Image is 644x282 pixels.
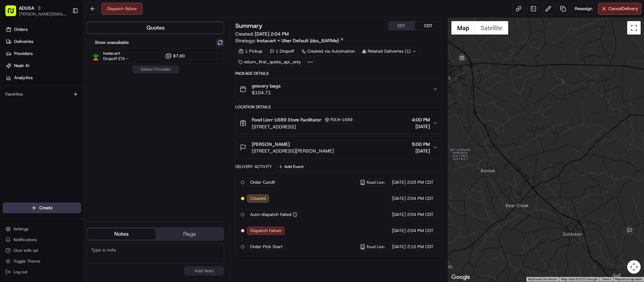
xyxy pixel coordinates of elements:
span: Log out [13,269,27,275]
button: Notifications [3,235,81,244]
img: 1736555255976-a54dd68f-1ca7-489b-9aae-adbdc363a1c4 [7,64,19,76]
span: Dispatch Failure [250,228,281,234]
span: FDLN-1689 [330,117,353,122]
span: [DATE] [412,123,430,130]
div: Package Details [235,71,442,76]
span: Analytics [14,75,33,81]
span: Dropoff ETA - [103,56,128,61]
span: [DATE] [392,212,406,218]
span: 2:15 PM CDT [407,244,434,250]
span: 4:00 PM [412,116,430,123]
span: 2:03 PM CDT [407,179,434,185]
button: Notes [87,229,156,239]
button: CDT [415,21,442,30]
button: $7.90 [165,53,185,59]
img: Google [450,273,472,282]
button: Food Lion-1689 Store FacilitatorFDLN-1689[STREET_ADDRESS]4:00 PM[DATE] [236,112,442,134]
button: Show street map [451,21,475,35]
span: Notifications [13,237,37,242]
span: Map data ©2025 Google [561,277,598,281]
a: Instacart + Uber Default (dss_8AffMe) [257,37,344,44]
a: Created via Automation [298,47,358,56]
a: Open this area in Google Maps (opens a new window) [450,273,472,282]
a: Deliveries [3,36,84,47]
button: Flags [156,229,224,239]
button: EDT [388,21,415,30]
span: [STREET_ADDRESS][PERSON_NAME] [252,148,334,154]
button: Toggle Theme [3,257,81,266]
span: 2:04 PM CDT [407,228,434,234]
span: [PERSON_NAME] [252,141,290,148]
span: Toggle Theme [13,259,40,264]
span: Pylon [67,114,81,119]
span: 2:04 PM CDT [407,212,434,218]
span: Nash AI [14,63,29,69]
span: Auto-dispatch Failed [250,212,291,218]
span: [DATE] 2:04 PM [255,31,289,37]
a: 📗Knowledge Base [4,95,54,107]
div: We're available if you need us! [23,71,85,76]
button: Show satellite imagery [475,21,508,35]
a: Report a map error [615,277,642,281]
span: $104.71 [252,89,281,96]
button: ADUSA [19,5,34,11]
h3: Summary [235,23,263,29]
button: Create [3,203,81,213]
a: Providers [3,48,84,59]
p: Welcome 👋 [7,27,122,38]
span: Instacart + Uber Default (dss_8AffMe) [257,37,339,44]
div: 1 Dropoff [267,47,297,56]
button: Log out [3,267,81,277]
span: Knowledge Base [13,97,51,104]
div: Strategy: [235,37,344,44]
div: 💻 [57,98,62,103]
input: Clear [17,43,111,50]
button: Map camera controls [627,260,641,274]
span: Created: [235,31,289,37]
span: 5:00 PM [412,141,430,148]
span: Cancel Delivery [608,6,638,12]
span: Food Lion [367,180,385,185]
img: Instacart [91,52,100,60]
span: Order Pick Start [250,244,283,250]
span: Create [39,205,52,211]
a: Analytics [3,72,84,83]
span: Providers [14,51,33,57]
span: Reassign [575,6,592,12]
span: [DATE] [392,228,406,234]
span: Orders [14,26,28,33]
button: Reassign [572,3,595,15]
span: [DATE] [412,148,430,154]
span: Food Lion [367,244,385,249]
span: [DATE] [392,195,406,202]
span: Food Lion-1689 Store Facilitator [252,116,321,123]
button: Keyboard shortcuts [528,277,557,282]
span: Chat with us! [13,248,38,253]
button: Toggle fullscreen view [627,21,641,35]
span: API Documentation [64,97,108,104]
div: Related Deliveries (1) [359,47,419,56]
a: Powered byPylon [47,113,81,119]
label: Show unavailable [95,40,129,46]
a: Terms [602,277,611,281]
div: return_first_quote_api_only [235,57,304,67]
div: Start new chat [23,64,110,71]
span: grocery bags [252,82,281,89]
div: Delivery Activity [235,164,272,169]
button: ADUSA[PERSON_NAME][EMAIL_ADDRESS][PERSON_NAME][DOMAIN_NAME] [3,3,70,19]
span: Order Cutoff [250,179,275,185]
span: Instacart [103,51,128,56]
div: Favorites [3,89,81,100]
button: [PERSON_NAME][EMAIL_ADDRESS][PERSON_NAME][DOMAIN_NAME] [19,11,67,17]
button: Start new chat [114,66,122,74]
a: Nash AI [3,60,84,71]
a: Orders [3,24,84,35]
span: Created [250,195,266,202]
a: 💻API Documentation [54,95,111,107]
span: 2:04 PM CDT [407,195,434,202]
span: Deliveries [14,39,33,45]
span: [DATE] [392,244,406,250]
